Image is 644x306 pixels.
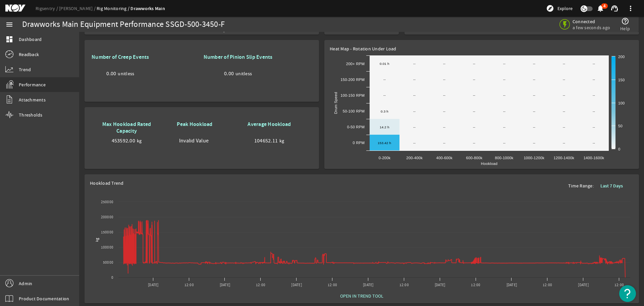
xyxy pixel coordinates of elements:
span: Invalid Value [179,137,209,144]
text: -- [563,141,565,145]
text: -- [413,110,416,113]
text: 0 [618,147,620,151]
text: 100000 [101,245,114,250]
text: 12:00 [256,282,265,288]
b: Max Hookload Rated Capacity [102,121,151,134]
span: Product Documentation [19,295,69,302]
b: Number of Creep Events [92,53,149,60]
text: -- [533,62,535,65]
span: Hookload Trend [90,180,124,192]
span: Explore [557,5,573,12]
text: -- [473,93,475,97]
text: 150 [618,78,625,82]
text: -- [533,93,535,97]
text: -- [473,110,475,113]
text: 0-200k [379,156,391,160]
text: -- [503,141,505,145]
span: Trend [19,66,31,73]
text: -- [413,62,416,65]
text: [DATE] [435,282,445,288]
span: 104652.11 [254,137,278,144]
text: 12:00 [399,282,409,288]
text: -- [443,110,445,113]
text: -- [503,125,505,129]
b: Number of Pinion Slip Events [204,53,273,60]
text: -- [593,141,595,145]
text: -- [473,141,475,145]
text: 150-200 RPM [340,78,365,82]
a: Rigsentry [36,5,59,11]
text: -- [443,141,445,145]
b: Last 7 Days [600,183,623,189]
text: -- [473,125,475,129]
b: Peak Hookload [177,121,212,128]
button: OPEN IN TREND TOOL [335,290,389,302]
text: 200-400k [406,156,423,160]
text: -- [563,93,565,97]
text: -- [413,93,416,97]
text: -- [503,110,505,113]
text: 50-100 RPM [343,109,365,113]
a: Rig Monitoring [97,5,130,11]
text: -- [473,78,475,81]
text: kg [95,237,100,242]
text: 153.42 h [378,141,391,145]
text: -- [443,78,445,81]
text: -- [563,62,565,65]
text: 200 [618,55,625,59]
button: Last 7 Days [595,180,628,192]
text: -- [473,62,475,65]
text: -- [503,62,505,65]
text: -- [593,93,595,97]
span: Dashboard [19,36,42,43]
text: 0 RPM [353,141,365,145]
text: 100-150 RPM [340,93,365,97]
text: Drum Speed [334,92,338,114]
text: -- [443,62,445,65]
span: Admin [19,280,32,287]
span: Thresholds [19,112,43,118]
span: kg [137,137,142,144]
text: 0.3 h [381,110,388,113]
text: -- [593,78,595,81]
text: 14.2 h [380,125,389,129]
text: -- [533,110,535,113]
text: 200000 [101,215,114,220]
text: -- [383,93,386,97]
mat-icon: help_outline [621,17,629,25]
a: Drawworks Main [130,5,165,12]
a: [PERSON_NAME] [59,5,97,11]
text: -- [533,141,535,145]
b: Average Hookload [248,121,291,128]
text: 12:00 [184,282,194,288]
text: Hookload [481,162,497,166]
text: -- [443,125,445,129]
text: 50 [618,124,623,128]
text: -- [383,78,386,81]
text: -- [413,141,416,145]
text: 0 [111,275,113,280]
text: -- [413,125,416,129]
mat-icon: notifications [596,4,604,12]
text: [DATE] [363,282,374,288]
text: 12:00 [543,282,552,288]
button: 4 [597,5,604,12]
text: 0.01 h [380,62,389,65]
span: Help [620,25,630,32]
button: more_vert [623,0,639,16]
text: 12:00 [328,282,337,288]
button: Explore [543,3,575,14]
text: 1400-1600k [584,156,604,160]
text: 100 [618,101,625,105]
span: Attachments [19,96,46,103]
text: [DATE] [506,282,517,288]
text: [DATE] [148,282,159,288]
text: -- [593,110,595,113]
text: -- [413,78,416,81]
text: 1000-1200k [524,156,544,160]
text: -- [503,93,505,97]
text: 800-1000k [495,156,514,160]
text: [DATE] [291,282,302,288]
span: kg [279,137,284,144]
span: 0.00 [224,70,234,77]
